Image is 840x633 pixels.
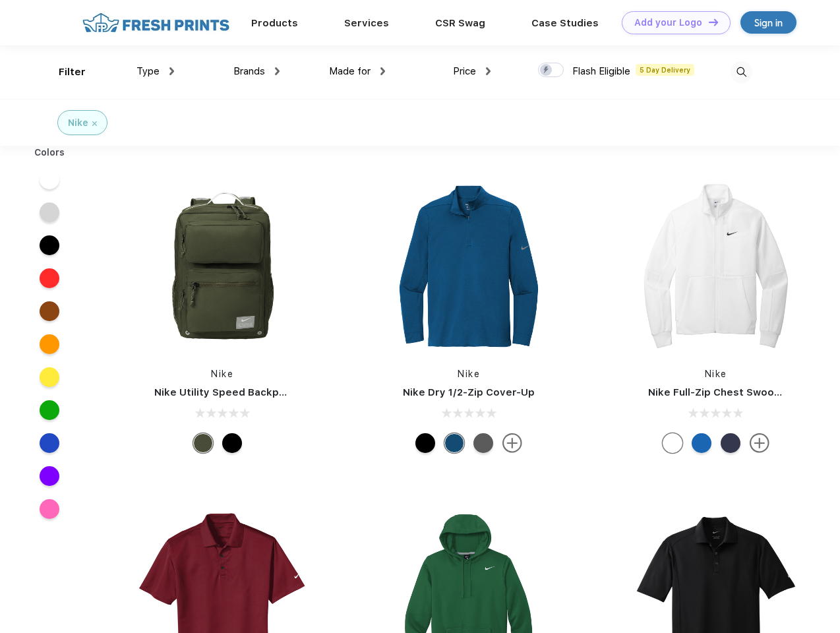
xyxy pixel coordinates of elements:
a: Nike [211,369,233,379]
div: Sign in [754,15,783,30]
img: func=resize&h=266 [381,179,556,354]
div: Colors [24,146,75,160]
div: Filter [59,65,86,80]
img: dropdown.png [486,67,491,75]
div: White [663,433,682,453]
img: dropdown.png [275,67,280,75]
img: more.svg [502,433,522,453]
span: Flash Eligible [572,65,630,77]
div: Black Heather [473,433,493,453]
img: DT [709,18,718,26]
span: Brands [233,65,265,77]
a: Nike Dry 1/2-Zip Cover-Up [403,386,535,398]
div: Add your Logo [634,17,702,28]
a: Nike Utility Speed Backpack [154,386,297,398]
img: func=resize&h=266 [628,179,804,354]
a: CSR Swag [435,17,485,29]
a: Nike [458,369,480,379]
img: dropdown.png [169,67,174,75]
span: 5 Day Delivery [636,64,694,76]
div: Gym Blue [444,433,464,453]
div: Black [222,433,242,453]
a: Products [251,17,298,29]
div: Black [415,433,435,453]
div: Royal [692,433,711,453]
a: Sign in [740,11,796,34]
img: fo%20logo%202.webp [78,11,233,34]
img: desktop_search.svg [731,61,752,83]
div: Cargo Khaki [193,433,213,453]
a: Services [344,17,389,29]
img: filter_cancel.svg [92,121,97,126]
div: Nike [68,116,88,130]
a: Nike [705,369,727,379]
img: dropdown.png [380,67,385,75]
span: Price [453,65,476,77]
img: more.svg [750,433,769,453]
img: func=resize&h=266 [135,179,310,354]
span: Made for [329,65,371,77]
a: Nike Full-Zip Chest Swoosh Jacket [648,386,824,398]
div: Midnight Navy [721,433,740,453]
span: Type [136,65,160,77]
